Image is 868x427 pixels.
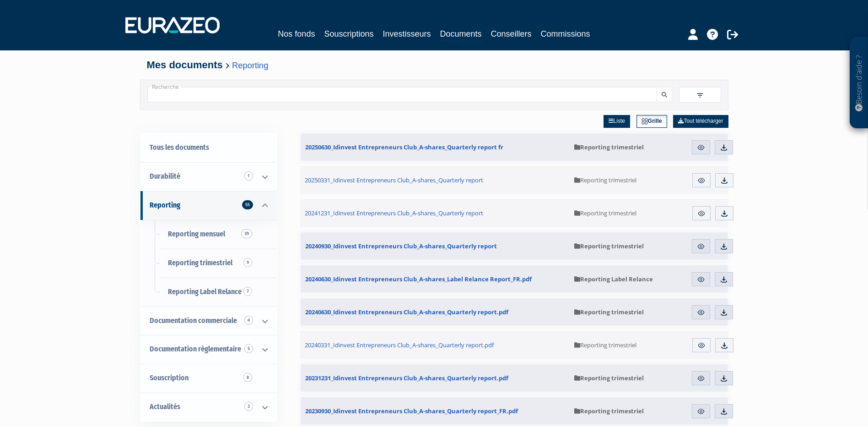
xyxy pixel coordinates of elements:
img: eye.svg [697,209,706,218]
a: 20241231_Idinvest Entrepreneurs Club_A-shares_Quarterly report [300,199,570,227]
a: 20240630_Idinvest Entrepreneurs Club_A-shares_Label Relance Report_FR.pdf [301,265,570,293]
span: Reporting trimestriel [168,258,232,267]
p: Besoin d'aide ? [854,42,864,124]
a: Grille [636,115,667,128]
span: Reporting trimestriel [574,407,644,415]
img: download.svg [720,143,728,152]
span: 20240630_Idinvest Entrepreneurs Club_A-shares_Label Relance Report_FR.pdf [305,275,532,283]
span: 39 [241,229,252,238]
a: Liste [604,115,630,128]
span: Reporting [150,201,180,209]
span: Reporting Label Relance [168,287,242,296]
a: Reporting Label Relance7 [140,278,277,307]
img: download.svg [720,308,728,317]
span: Reporting mensuel [168,230,225,238]
span: Actualités [150,402,180,411]
img: eye.svg [697,341,706,350]
img: download.svg [720,407,728,416]
span: 20240331_Idinvest Entrepreneurs Club_A-shares_Quarterly report.pdf [305,341,494,349]
span: 20231231_Idinvest Entrepreneurs Club_A-shares_Quarterly report.pdf [305,374,508,382]
img: eye.svg [697,374,705,383]
input: Recherche [147,87,657,102]
span: Reporting trimestriel [574,143,644,151]
img: download.svg [720,341,728,350]
a: Reporting trimestriel9 [140,249,277,278]
a: 20240331_Idinvest Entrepreneurs Club_A-shares_Quarterly report.pdf [300,331,570,359]
img: eye.svg [697,143,705,152]
span: 20250630_Idinvest Entrepreneurs Club_A-shares_Quarterly report fr [305,143,503,151]
a: Actualités 3 [140,393,277,422]
img: eye.svg [697,242,705,251]
span: 8 [243,373,252,382]
span: Reporting trimestriel [574,176,636,184]
img: download.svg [720,242,728,251]
span: Souscription [150,373,189,382]
a: Commissions [541,27,590,40]
a: Documentation commerciale 4 [140,307,277,335]
span: Reporting Label Relance [574,275,653,283]
a: 20240930_Idinvest Entrepreneurs Club_A-shares_Quarterly report [301,232,570,260]
a: Tout télécharger [673,115,728,128]
a: 20250331_Idinvest Entrepreneurs Club_A-shares_Quarterly report [300,166,570,194]
span: Reporting trimestriel [574,341,636,349]
span: 20240630_Idinvest Entrepreneurs Club_A-shares_Quarterly report.pdf [305,308,508,316]
img: eye.svg [697,407,705,416]
span: Reporting trimestriel [574,308,644,316]
span: Reporting trimestriel [574,374,644,382]
a: 20230930_Idinvest Entrepreneurs Club_A-shares_Quarterly report_FR.pdf [301,397,570,425]
img: filter.svg [696,91,704,99]
img: download.svg [720,176,728,185]
a: Souscriptions [324,27,373,40]
span: Reporting trimestriel [574,242,644,250]
span: 20250331_Idinvest Entrepreneurs Club_A-shares_Quarterly report [305,176,483,184]
span: 4 [244,316,253,325]
a: 20250630_Idinvest Entrepreneurs Club_A-shares_Quarterly report fr [301,133,570,161]
span: 3 [244,402,253,411]
a: Durabilité 1 [140,162,277,191]
img: eye.svg [697,176,706,185]
span: 9 [243,258,252,267]
a: Reporting 55 [140,191,277,220]
span: Documentation règlementaire [150,345,241,353]
a: Nos fonds [278,27,315,40]
span: Durabilité [150,172,180,181]
img: grid.svg [642,118,648,125]
a: Documents [440,27,482,42]
a: Conseillers [491,27,532,40]
span: Reporting trimestriel [574,209,636,217]
img: eye.svg [697,308,705,317]
a: Reporting mensuel39 [140,220,277,249]
span: 7 [243,287,252,296]
img: eye.svg [697,275,705,284]
span: Documentation commerciale [150,316,237,325]
span: 20240930_Idinvest Entrepreneurs Club_A-shares_Quarterly report [305,242,497,250]
span: 1 [244,171,253,181]
span: 55 [242,200,253,209]
a: Souscription8 [140,364,277,393]
img: download.svg [720,209,728,218]
span: 5 [244,344,253,353]
img: download.svg [720,374,728,383]
a: 20231231_Idinvest Entrepreneurs Club_A-shares_Quarterly report.pdf [301,364,570,392]
a: Reporting [232,60,268,70]
a: Tous les documents [140,133,277,162]
img: download.svg [720,275,728,284]
span: 20241231_Idinvest Entrepreneurs Club_A-shares_Quarterly report [305,209,483,217]
img: 1732889491-logotype_eurazeo_blanc_rvb.png [125,17,220,33]
span: 20230930_Idinvest Entrepreneurs Club_A-shares_Quarterly report_FR.pdf [305,407,518,415]
h4: Mes documents [147,60,722,71]
a: Documentation règlementaire 5 [140,335,277,364]
a: Investisseurs [383,27,431,40]
a: 20240630_Idinvest Entrepreneurs Club_A-shares_Quarterly report.pdf [301,298,570,326]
